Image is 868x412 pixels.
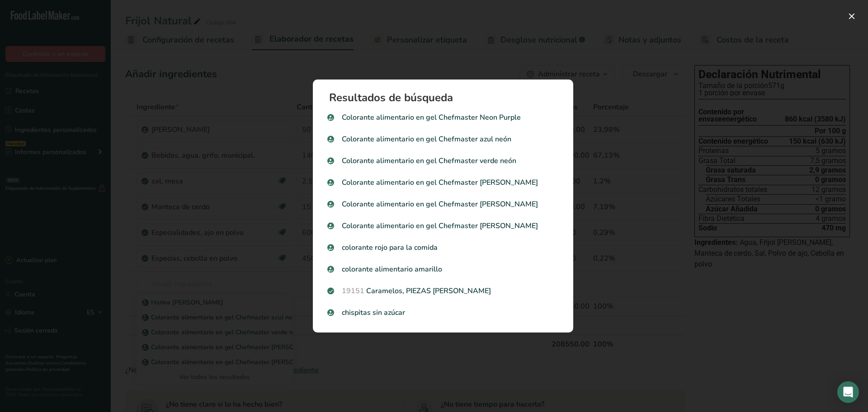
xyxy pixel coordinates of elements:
font: Colorante alimentario en gel Chefmaster verde neón [342,156,516,166]
font: Colorante alimentario en gel Chefmaster [PERSON_NAME] [342,199,538,209]
font: colorante alimentario amarillo [342,264,442,274]
font: Colorante alimentario en gel Chefmaster azul neón [342,134,511,144]
font: Colorante alimentario en gel Chefmaster Neon Purple [342,112,521,122]
font: Colorante alimentario en gel Chefmaster [PERSON_NAME] [342,221,538,231]
font: Caramelos, PIEZAS [PERSON_NAME] [366,286,491,296]
font: colorante rojo para la comida [342,243,438,253]
font: chispitas sin azúcar [342,308,405,318]
div: Abrir Intercom Messenger [837,381,859,403]
font: Resultados de búsqueda [329,90,453,105]
font: 19151 [342,286,364,296]
font: Colorante alimentario en gel Chefmaster [PERSON_NAME] [342,178,538,187]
